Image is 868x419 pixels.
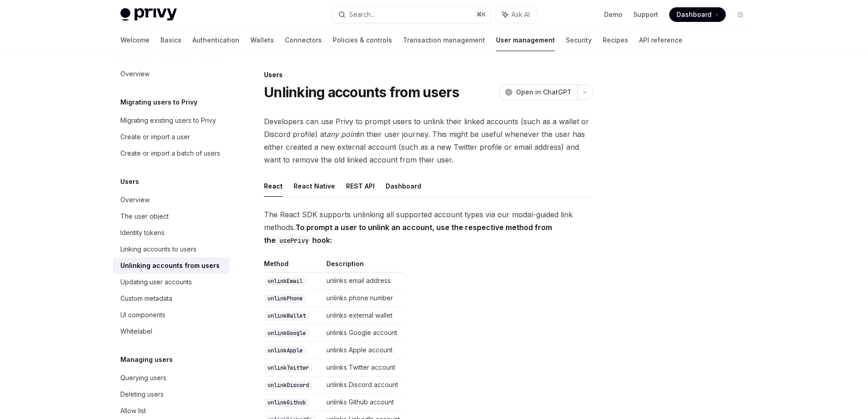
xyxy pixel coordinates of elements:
code: unlinkTwitter [264,363,313,372]
a: Deleting users [113,386,230,403]
code: unlinkGithub [264,398,310,407]
div: The user object [120,211,169,222]
h1: Unlinking accounts from users [264,84,459,100]
td: unlinks Github account [323,394,403,411]
h5: Users [120,176,139,187]
em: any point [326,130,358,139]
div: Unlinking accounts from users [120,260,220,271]
h5: Migrating users to Privy [120,97,197,108]
div: Users [264,70,593,79]
button: Dashboard [386,175,421,197]
a: Recipes [603,29,628,51]
button: React [264,175,283,197]
td: unlinks email address [323,272,403,290]
a: Dashboard [669,7,726,22]
code: unlinkApple [264,346,306,355]
h5: Managing users [120,354,173,365]
code: unlinkPhone [264,294,306,303]
a: User management [496,29,555,51]
span: Dashboard [677,10,712,19]
code: usePrivy [276,236,312,246]
div: Search... [349,9,375,20]
a: Identity tokens [113,225,230,241]
button: Open in ChatGPT [499,84,577,100]
a: Basics [160,29,181,51]
code: unlinkEmail [264,277,306,286]
div: Migrating existing users to Privy [120,115,216,126]
span: Ask AI [511,10,530,19]
a: The user object [113,208,230,225]
button: Search...⌘K [332,6,491,23]
a: Overview [113,66,230,82]
div: Updating user accounts [120,277,192,288]
td: unlinks Twitter account [323,359,403,377]
td: unlinks phone number [323,290,403,307]
a: Querying users [113,370,230,386]
a: Wallets [250,29,274,51]
img: light logo [120,8,177,21]
code: unlinkDiscord [264,381,313,390]
code: unlinkGoogle [264,329,310,338]
button: REST API [346,175,375,197]
a: Demo [604,10,622,19]
div: Create or import a user [120,131,190,142]
button: Ask AI [496,6,536,23]
td: unlinks external wallet [323,307,403,325]
a: Unlinking accounts from users [113,257,230,274]
div: Allow list [120,405,146,416]
div: Whitelabel [120,326,152,337]
a: Support [633,10,658,19]
div: Identity tokens [120,227,165,238]
a: Transaction management [403,29,485,51]
a: Policies & controls [333,29,392,51]
td: unlinks Apple account [323,342,403,359]
a: Create or import a batch of users [113,145,230,162]
a: Migrating existing users to Privy [113,112,230,129]
a: Overview [113,192,230,208]
code: unlinkWallet [264,311,310,320]
a: Custom metadata [113,290,230,307]
th: Method [264,259,323,272]
a: Whitelabel [113,323,230,340]
a: API reference [639,29,682,51]
td: unlinks Discord account [323,377,403,394]
a: Allow list [113,403,230,419]
a: Linking accounts to users [113,241,230,257]
td: unlinks Google account [323,325,403,342]
a: UI components [113,307,230,323]
div: Overview [120,68,150,79]
span: Open in ChatGPT [516,88,572,97]
div: Custom metadata [120,293,172,304]
strong: To prompt a user to unlink an account, use the respective method from the hook: [264,223,552,245]
a: Updating user accounts [113,274,230,290]
a: Authentication [192,29,239,51]
span: Developers can use Privy to prompt users to unlink their linked accounts (such as a wallet or Dis... [264,115,593,166]
div: UI components [120,309,165,320]
div: Create or import a batch of users [120,148,220,159]
span: ⌘ K [476,11,486,18]
div: Deleting users [120,389,164,400]
div: Querying users [120,372,166,383]
a: Welcome [120,29,150,51]
th: Description [323,259,403,272]
button: Toggle dark mode [733,7,748,22]
div: Overview [120,194,150,205]
a: Security [566,29,592,51]
button: React Native [294,175,335,197]
span: The React SDK supports unlinking all supported account types via our modal-guided link methods. [264,208,593,246]
a: Connectors [285,29,322,51]
a: Create or import a user [113,129,230,145]
div: Linking accounts to users [120,244,196,255]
